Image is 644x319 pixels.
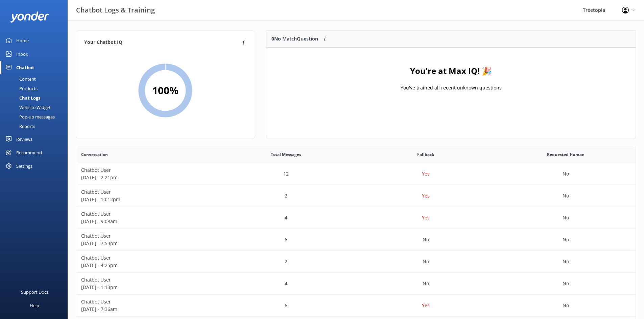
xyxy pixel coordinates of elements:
div: row [76,229,636,251]
p: 12 [283,170,289,178]
p: No [423,280,429,287]
div: Settings [16,159,32,173]
div: Reviews [16,132,32,146]
div: Products [4,84,38,93]
p: No [423,236,429,243]
h4: You're at Max IQ! 🎉 [410,64,492,77]
div: row [76,163,636,185]
span: Fallback [417,151,434,158]
p: [DATE] - 9:08am [81,218,211,225]
div: grid [266,48,636,115]
div: Home [16,34,29,47]
p: 0 No Match Question [271,35,318,43]
div: Content [4,74,36,84]
p: Chatbot User [81,232,211,240]
p: No [563,280,569,287]
p: [DATE] - 7:36am [81,305,211,313]
div: row [76,185,636,207]
p: [DATE] - 10:12pm [81,196,211,203]
p: Yes [422,214,430,221]
p: [DATE] - 2:21pm [81,174,211,181]
p: 4 [285,280,287,287]
div: Inbox [16,47,28,61]
p: Chatbot User [81,298,211,305]
a: Website Widget [4,103,68,112]
img: yonder-white-logo.png [10,11,49,23]
div: row [76,295,636,317]
span: Conversation [81,151,108,158]
span: Total Messages [271,151,301,158]
p: Yes [422,192,430,200]
p: 4 [285,214,287,221]
p: No [563,236,569,243]
p: You've trained all recent unknown questions [400,84,501,91]
p: Chatbot User [81,276,211,284]
div: Website Widget [4,103,51,112]
a: Reports [4,122,68,131]
p: [DATE] - 7:53pm [81,240,211,247]
p: Yes [422,302,430,309]
div: row [76,207,636,229]
p: Chatbot User [81,210,211,218]
p: 6 [285,236,287,243]
p: [DATE] - 4:25pm [81,262,211,269]
p: No [563,192,569,200]
a: Chat Logs [4,93,68,103]
p: No [563,214,569,221]
p: [DATE] - 1:13pm [81,284,211,291]
p: 2 [285,258,287,265]
div: Recommend [16,146,42,159]
p: Chatbot User [81,188,211,196]
p: 6 [285,302,287,309]
h2: 100 % [152,82,178,99]
p: 2 [285,192,287,200]
p: No [563,258,569,265]
p: No [563,170,569,178]
div: Chat Logs [4,93,40,103]
div: Support Docs [21,285,48,299]
p: Yes [422,170,430,178]
p: No [423,258,429,265]
div: Help [30,299,39,312]
div: Pop-up messages [4,112,55,122]
p: No [563,302,569,309]
p: Chatbot User [81,254,211,262]
a: Pop-up messages [4,112,68,122]
a: Products [4,84,68,93]
div: row [76,251,636,273]
div: row [76,273,636,295]
div: Chatbot [16,61,34,74]
p: Chatbot User [81,166,211,174]
span: Requested Human [547,151,585,158]
h3: Chatbot Logs & Training [76,5,155,16]
div: Reports [4,122,35,131]
h4: Your Chatbot IQ [84,39,240,46]
a: Content [4,74,68,84]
